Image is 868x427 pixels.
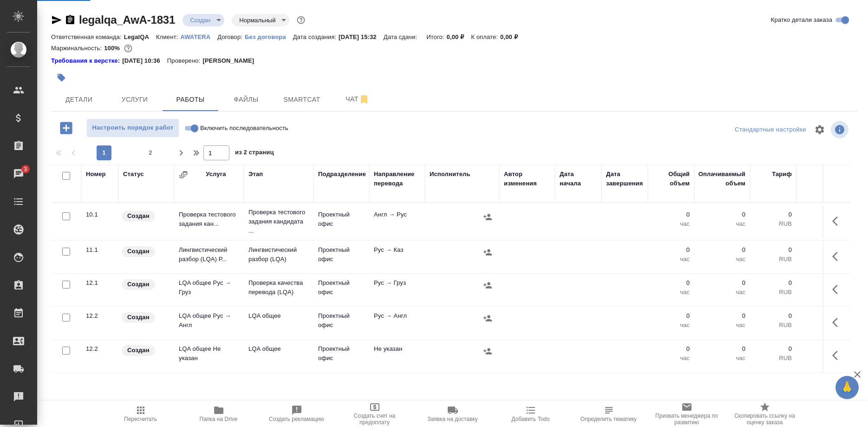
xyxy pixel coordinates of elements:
span: Настроить таблицу [809,118,831,141]
div: Заказ еще не согласован с клиентом, искать исполнителей рано [121,344,170,357]
span: из 2 страниц [235,147,274,160]
p: К оплате: [471,33,500,40]
div: Автор изменения [504,170,550,188]
button: Скопировать ссылку [65,14,76,26]
p: 0 [801,278,843,288]
p: RUB [801,354,843,363]
span: Файлы [224,94,268,105]
button: Здесь прячутся важные кнопки [827,278,849,301]
td: Проектный офис [313,205,369,238]
td: Проверка тестового задания кан... [174,205,244,238]
p: RUB [755,288,792,297]
p: 0 [653,245,690,255]
p: Создан [127,211,150,221]
div: Этап [248,170,263,179]
p: 0 [653,210,690,219]
svg: Отписаться [359,94,370,105]
td: LQA общее Рус → Каз [174,373,244,405]
p: 0 [699,245,745,255]
td: Рус → Каз [369,241,425,273]
button: Назначить [481,311,495,325]
div: 12.1 [86,278,114,288]
p: RUB [755,255,792,264]
p: час [653,321,690,330]
span: Работы [168,94,213,105]
p: час [653,354,690,363]
p: RUB [755,354,792,363]
button: Здесь прячутся важные кнопки [827,311,849,334]
span: 2 [143,148,158,158]
button: Добавить тэг [51,67,72,88]
a: legalqa_AwA-1831 [79,13,175,26]
span: Кратко детали заказа [771,15,832,25]
div: Создан [232,14,289,26]
td: Проектный офис [313,340,369,372]
span: Включить последовательность [200,124,288,133]
div: Заказ еще не согласован с клиентом, искать исполнителей рано [121,210,170,223]
p: час [699,321,745,330]
p: час [699,288,745,297]
a: 3 [2,162,35,185]
div: split button [732,123,809,137]
div: Услуга [206,170,226,179]
p: [DATE] 15:32 [339,33,384,40]
p: час [699,354,745,363]
span: Детали [57,94,101,105]
p: час [653,255,690,264]
button: 2 [143,145,158,160]
p: 0 [653,344,690,354]
p: Создан [127,247,150,256]
button: Доп статусы указывают на важность/срочность заказа [295,14,307,26]
p: LQA общее [248,311,309,321]
p: Лингвистический разбор (LQA) [248,245,309,264]
button: Сгруппировать [179,170,188,179]
p: Клиент: [156,33,180,40]
p: Проверка тестового задания кандидата ... [248,208,309,236]
p: Создан [127,313,150,322]
button: Назначить [481,344,495,358]
div: Заказ еще не согласован с клиентом, искать исполнителей рано [121,245,170,258]
button: Добавить работу [53,118,79,138]
p: RUB [801,321,843,330]
button: Назначить [481,278,495,292]
div: Тариф [772,170,792,179]
span: Настроить порядок работ [91,123,174,133]
p: RUB [801,219,843,229]
span: 🙏 [839,378,855,397]
p: 0 [699,311,745,321]
p: 0 [755,210,792,219]
td: Рус → Груз [369,274,425,306]
p: Создан [127,280,150,289]
div: Исполнитель [430,170,470,179]
button: Здесь прячутся важные кнопки [827,344,849,367]
div: Статус [123,170,144,179]
div: 11.1 [86,245,114,255]
button: Здесь прячутся важные кнопки [827,245,849,268]
td: LQA общее Рус → Груз [174,274,244,306]
p: час [699,219,745,229]
p: 0 [755,278,792,288]
p: Проверка качества перевода (LQA) [248,278,309,297]
button: Скопировать ссылку для ЯМессенджера [51,14,62,26]
button: Назначить [481,210,495,224]
div: Подразделение [318,170,366,179]
button: Здесь прячутся важные кнопки [827,210,849,232]
p: Проверено: [167,56,203,66]
td: Рус → Англ [369,307,425,339]
div: 12.2 [86,344,114,354]
span: Посмотреть информацию [831,121,850,138]
p: RUB [801,288,843,297]
td: Проектный офис [313,307,369,339]
p: 0 [801,245,843,255]
p: Создан [127,346,150,355]
p: [PERSON_NAME] [202,56,261,66]
p: 0 [755,344,792,354]
p: AWATERA [180,33,217,40]
td: Англ → Рус [369,205,425,238]
p: Ответственная команда: [51,33,124,40]
p: 100% [104,45,122,52]
p: Маржинальность: [51,45,104,52]
p: RUB [755,321,792,330]
p: 0,00 ₽ [447,33,471,40]
p: 0 [653,311,690,321]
